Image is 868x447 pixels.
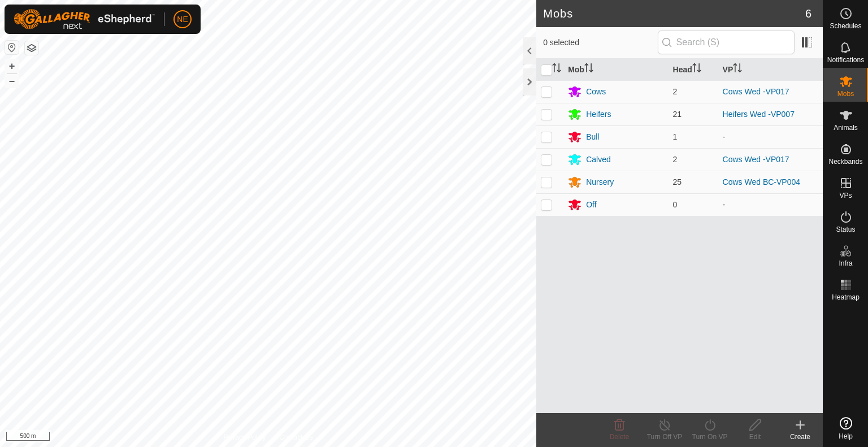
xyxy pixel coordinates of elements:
img: Gallagher Logo [14,9,155,29]
span: Help [839,433,853,440]
span: Animals [834,124,858,131]
div: Bull [586,131,599,143]
span: 6 [805,5,811,22]
p-sorticon: Activate to sort [733,65,742,74]
span: 0 [673,200,678,209]
span: 1 [673,132,678,141]
th: VP [718,59,823,81]
span: 0 selected [543,37,657,49]
span: 2 [673,87,678,96]
a: Help [823,413,868,444]
th: Head [669,59,718,81]
span: Schedules [830,23,861,29]
span: 2 [673,155,678,164]
span: NE [177,14,188,25]
span: VPs [839,192,852,199]
span: Heatmap [832,294,860,301]
p-sorticon: Activate to sort [692,65,701,74]
button: Reset Map [5,41,19,54]
span: Delete [610,433,630,441]
h2: Mobs [543,7,805,20]
div: Heifers [586,109,611,120]
button: + [5,59,19,73]
th: Mob [563,59,668,81]
div: Turn On VP [687,432,732,442]
td: - [718,125,823,148]
a: Cows Wed -VP017 [723,87,789,96]
button: – [5,74,19,88]
span: Status [836,226,855,233]
span: 21 [673,110,682,119]
a: Cows Wed BC-VP004 [723,177,800,186]
a: Heifers Wed -VP007 [723,110,795,119]
span: Infra [839,260,852,267]
div: Turn Off VP [642,432,687,442]
button: Map Layers [25,41,38,55]
a: Cows Wed -VP017 [723,155,789,164]
span: 25 [673,177,682,186]
a: Contact Us [279,432,313,442]
div: Calved [586,154,611,166]
div: Cows [586,86,606,98]
span: Neckbands [828,158,862,165]
p-sorticon: Activate to sort [552,65,561,74]
div: Nursery [586,176,614,188]
span: Notifications [827,57,864,63]
td: - [718,193,823,216]
p-sorticon: Activate to sort [584,65,593,74]
div: Edit [732,432,778,442]
div: Create [778,432,823,442]
div: Off [586,199,596,211]
a: Privacy Policy [224,432,266,442]
input: Search (S) [658,31,795,54]
span: Mobs [837,90,854,97]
